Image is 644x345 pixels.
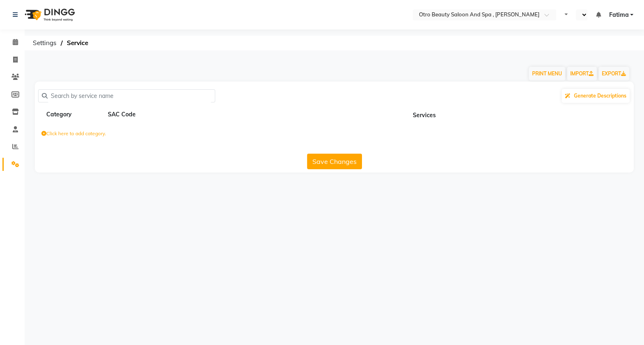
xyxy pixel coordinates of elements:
button: Generate Descriptions [562,89,630,103]
span: Fatima [609,11,628,19]
button: Save Changes [307,154,362,169]
div: SAC Code [107,109,165,120]
span: Generate Descriptions [574,93,626,99]
th: Services [214,107,634,123]
img: logo [21,3,77,26]
span: Settings [29,36,61,50]
a: IMPORT [567,67,597,81]
input: Search by service name [48,90,212,102]
a: EXPORT [598,67,629,81]
label: Click here to add category. [41,130,106,137]
div: Category [46,109,104,120]
span: Service [63,36,92,50]
button: PRINT MENU [529,67,565,81]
